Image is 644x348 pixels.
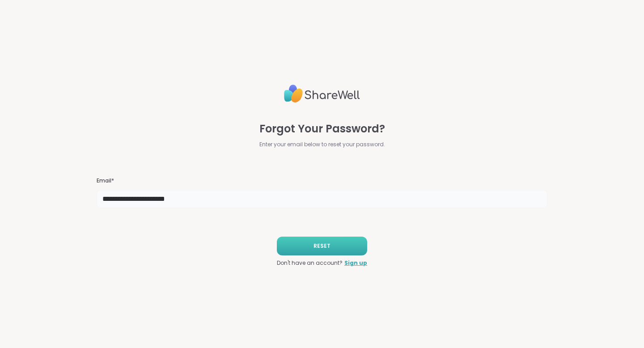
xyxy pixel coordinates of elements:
[344,259,367,267] a: Sign up
[259,121,385,137] span: Forgot Your Password?
[277,237,367,255] button: RESET
[259,140,385,149] span: Enter your email below to reset your password.
[277,259,343,267] span: Don't have an account?
[314,242,330,250] span: RESET
[97,177,547,185] h3: Email*
[284,81,360,106] img: ShareWell Logo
